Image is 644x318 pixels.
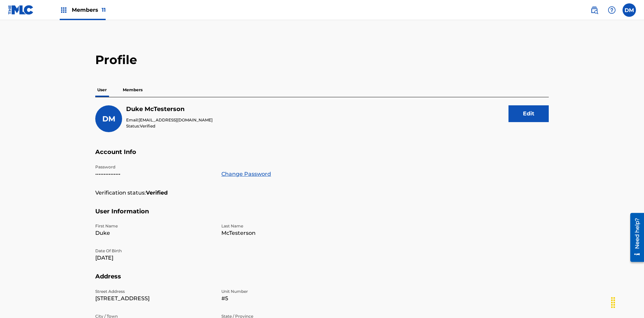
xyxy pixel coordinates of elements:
[95,164,213,170] p: Password
[95,273,549,288] h5: Address
[126,123,213,129] p: Status:
[221,170,271,178] a: Change Password
[608,6,616,14] img: help
[146,189,168,197] strong: Verified
[102,7,106,13] span: 11
[140,123,155,128] span: Verified
[72,6,106,14] span: Members
[95,170,213,178] p: •••••••••••••••
[610,286,644,318] iframe: Chat Widget
[95,83,109,97] p: User
[121,83,145,97] p: Members
[126,117,213,123] p: Email:
[608,293,619,313] div: Drag
[95,295,213,303] p: [STREET_ADDRESS]
[605,3,619,17] div: Help
[221,223,339,229] p: Last Name
[95,52,549,67] h2: Profile
[95,248,213,254] p: Date Of Birth
[102,114,115,123] span: DM
[221,295,339,303] p: #5
[95,223,213,229] p: First Name
[95,229,213,237] p: Duke
[95,148,549,164] h5: Account Info
[95,208,549,223] h5: User Information
[623,3,636,17] div: User Menu
[60,6,68,14] img: Top Rightsholders
[8,5,34,15] img: MLC Logo
[126,105,213,113] h5: Duke McTesterson
[221,229,339,237] p: McTesterson
[625,210,644,265] iframe: Resource Center
[590,6,598,14] img: search
[508,105,549,122] button: Edit
[588,3,601,17] a: Public Search
[95,254,213,262] p: [DATE]
[95,288,213,295] p: Street Address
[139,117,213,122] span: [EMAIL_ADDRESS][DOMAIN_NAME]
[221,288,339,295] p: Unit Number
[95,189,146,197] p: Verification status:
